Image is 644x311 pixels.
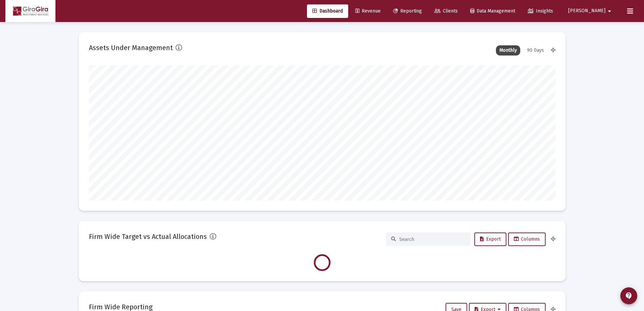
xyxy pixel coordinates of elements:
[399,237,466,242] input: Search
[89,42,173,53] h2: Assets Under Management
[388,4,427,18] a: Reporting
[625,292,633,300] mat-icon: contact_support
[560,4,622,18] button: [PERSON_NAME]
[470,8,515,14] span: Data Management
[528,8,553,14] span: Insights
[465,4,521,18] a: Data Management
[355,8,381,14] span: Revenue
[480,236,501,242] span: Export
[568,8,605,14] span: [PERSON_NAME]
[429,4,463,18] a: Clients
[393,8,422,14] span: Reporting
[522,4,558,18] a: Insights
[508,232,546,246] button: Columns
[307,4,348,18] a: Dashboard
[524,45,547,55] div: 90 Days
[10,4,50,18] img: Dashboard
[474,232,506,246] button: Export
[605,4,614,18] mat-icon: arrow_drop_down
[89,231,207,242] h2: Firm Wide Target vs Actual Allocations
[350,4,386,18] a: Revenue
[434,8,458,14] span: Clients
[496,45,520,55] div: Monthly
[514,236,540,242] span: Columns
[312,8,343,14] span: Dashboard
